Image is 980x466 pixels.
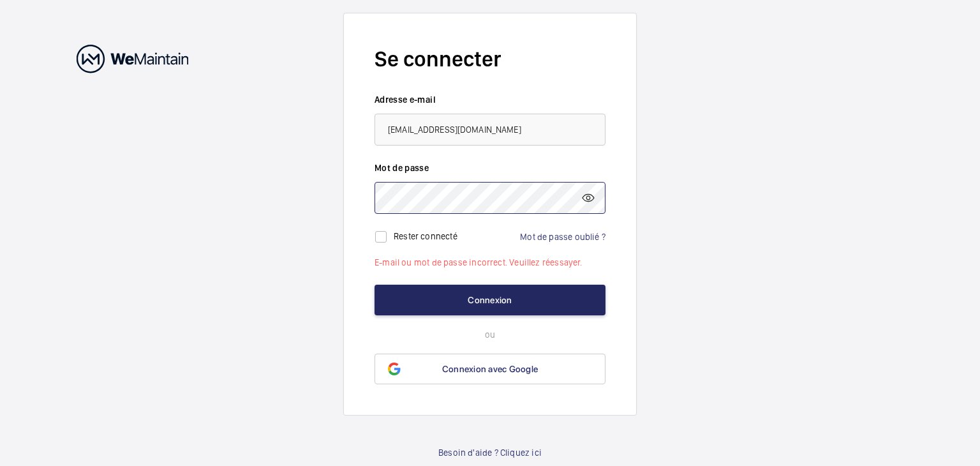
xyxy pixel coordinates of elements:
[375,256,605,269] p: E-mail ou mot de passe incorrect. Veuillez réessayer.
[375,93,605,106] label: Adresse e-mail
[375,285,605,315] button: Connexion
[375,328,605,341] p: ou
[394,231,457,241] label: Rester connecté
[375,162,605,174] label: Mot de passe
[442,364,538,374] span: Connexion avec Google
[375,114,605,146] input: Votre adresse e-mail
[375,44,605,74] h2: Se connecter
[520,232,605,242] a: Mot de passe oublié ?
[438,446,542,459] a: Besoin d'aide ? Cliquez ici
